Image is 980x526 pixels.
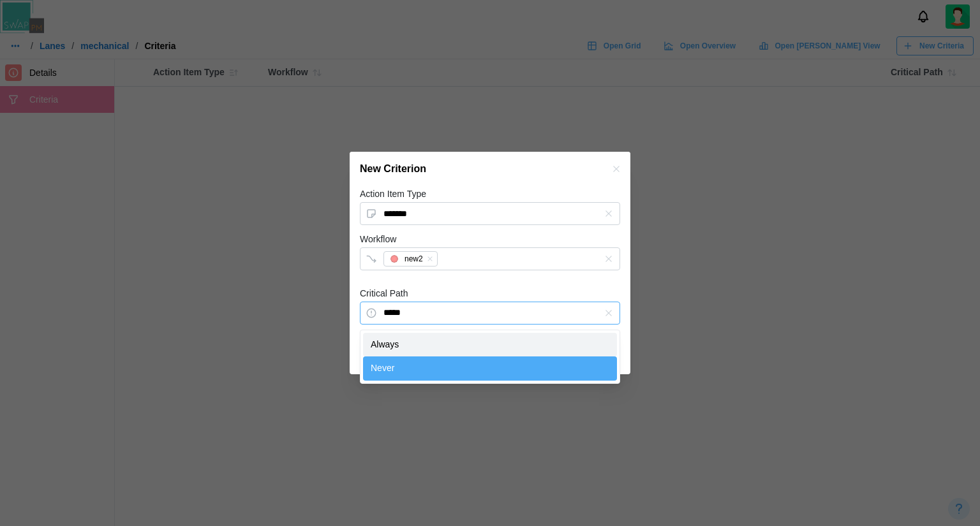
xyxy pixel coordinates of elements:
div: new2 [405,253,423,265]
label: Workflow [360,233,396,247]
h2: New Criterion [360,164,426,174]
div: Never [363,356,617,381]
label: Critical Path [360,287,408,301]
div: Always [363,333,617,357]
label: Action Item Type [360,187,426,201]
